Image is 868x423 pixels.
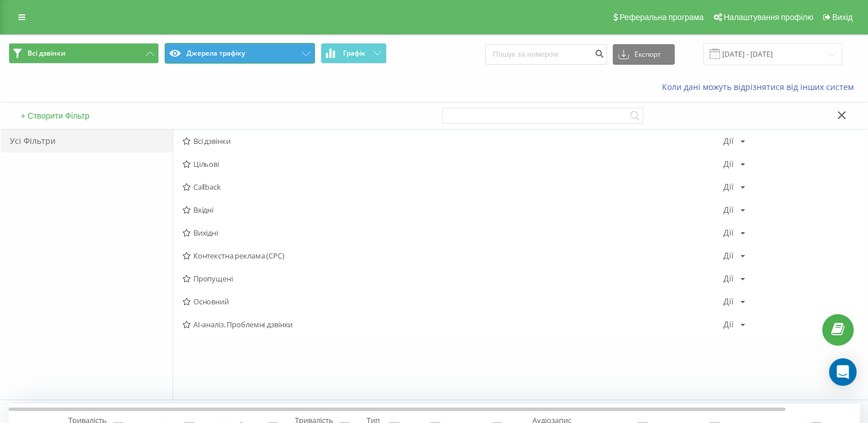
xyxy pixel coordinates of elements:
button: Експорт [613,44,675,65]
span: Цільові [182,160,723,168]
span: Всі дзвінки [182,137,723,145]
a: Коли дані можуть відрізнятися вiд інших систем [662,81,859,92]
div: Open Intercom Messenger [829,358,857,386]
div: Дії [723,320,733,328]
span: Основний [182,297,723,305]
div: Дії [723,252,733,260]
span: Реферальна програма [620,13,704,22]
div: Дії [723,137,733,145]
button: Закрити [834,110,850,122]
div: Дії [723,297,733,305]
div: Дії [723,160,733,168]
span: AI-аналіз. Проблемні дзвінки [182,320,723,328]
div: Усі Фільтри [1,130,173,152]
div: Дії [723,275,733,283]
span: Вхідні [182,206,723,214]
button: + Створити Фільтр [17,111,93,121]
span: Всі дзвінки [28,49,65,58]
button: Всі дзвінки [9,43,159,64]
span: Пропущені [182,275,723,283]
button: Джерела трафіку [165,43,315,64]
button: Графік [321,43,387,64]
input: Пошук за номером [485,44,607,65]
span: Налаштування профілю [723,13,813,22]
span: Callback [182,183,723,191]
div: Дії [723,206,733,214]
span: Контекстна реклама (CPC) [182,252,723,260]
div: Дії [723,229,733,237]
span: Графік [343,49,365,57]
div: Дії [723,183,733,191]
span: Вихід [832,13,853,22]
span: Вихідні [182,229,723,237]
